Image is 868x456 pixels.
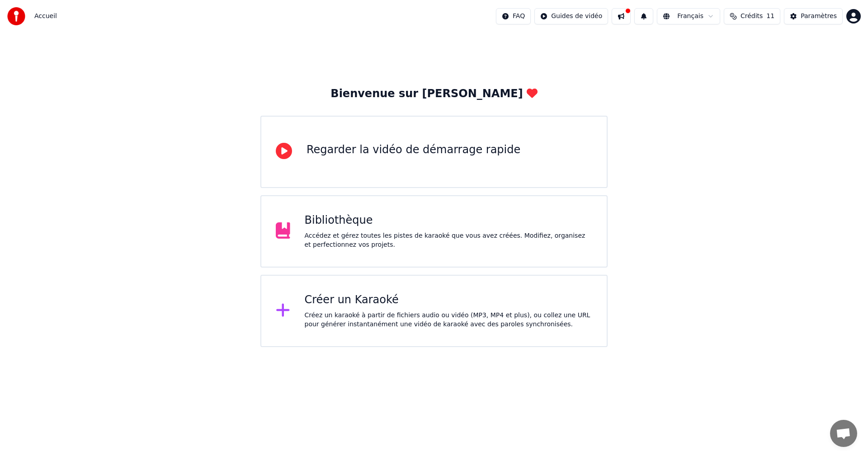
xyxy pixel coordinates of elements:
button: Paramètres [784,8,843,24]
span: Crédits [741,12,763,21]
div: Bienvenue sur [PERSON_NAME] [330,87,537,101]
img: youka [7,7,25,25]
nav: breadcrumb [34,12,57,21]
div: Créer un Karaoké [305,293,593,307]
span: Accueil [34,12,57,21]
button: FAQ [496,8,531,24]
div: Accédez et gérez toutes les pistes de karaoké que vous avez créées. Modifiez, organisez et perfec... [305,231,593,249]
div: Bibliothèque [305,213,593,228]
span: 11 [766,12,774,21]
div: Créez un karaoké à partir de fichiers audio ou vidéo (MP3, MP4 et plus), ou collez une URL pour g... [305,311,593,329]
div: Regarder la vidéo de démarrage rapide [307,143,520,157]
button: Guides de vidéo [534,8,608,24]
div: Ouvrir le chat [830,420,857,447]
div: Paramètres [801,12,837,21]
button: Crédits11 [724,8,780,24]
